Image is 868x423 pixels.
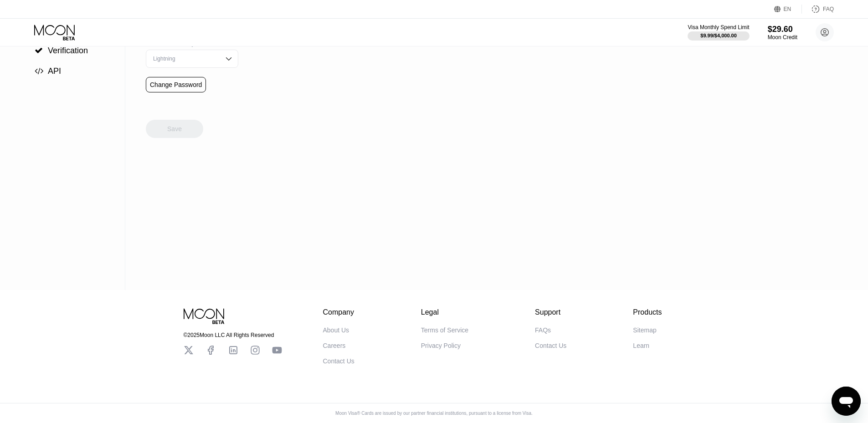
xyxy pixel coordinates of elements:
div: Contact Us [323,357,354,365]
div: FAQ [823,6,834,12]
div: About Us [323,326,349,334]
div: Change Password [146,77,206,92]
div: Visa Monthly Spend Limit$9.99/$4,000.00 [688,24,749,41]
div: Terms of Service [421,326,468,334]
div: Privacy Policy [421,342,461,349]
div: EN [774,5,802,14]
div: Careers [323,342,346,349]
div: FAQ [802,5,834,14]
div: $9.99 / $4,000.00 [700,33,737,38]
div: Company [323,308,354,316]
div: Sitemap [633,326,656,334]
span:  [35,67,43,75]
div: EN [784,6,791,12]
div: Lightning [151,56,220,62]
div: Learn [633,342,649,349]
div: FAQs [535,326,551,334]
div: Moon Visa® Cards are issued by our partner financial institutions, pursuant to a license from Visa. [328,411,540,416]
div: Moon Credit [768,34,797,41]
div: $29.60Moon Credit [768,25,797,41]
div: Contact Us [535,342,566,349]
div: © 2025 Moon LLC All Rights Reserved [184,332,282,338]
div: Legal [421,308,468,316]
div: $29.60 [768,25,797,34]
div: Change Password [150,81,202,88]
div: Products [633,308,662,316]
span:  [35,46,43,55]
span: API [48,66,61,76]
div: Visa Monthly Spend Limit [688,24,749,31]
div: Support [535,308,566,316]
span: Verification [48,46,88,55]
iframe: Button to launch messaging window, conversation in progress [832,387,861,416]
